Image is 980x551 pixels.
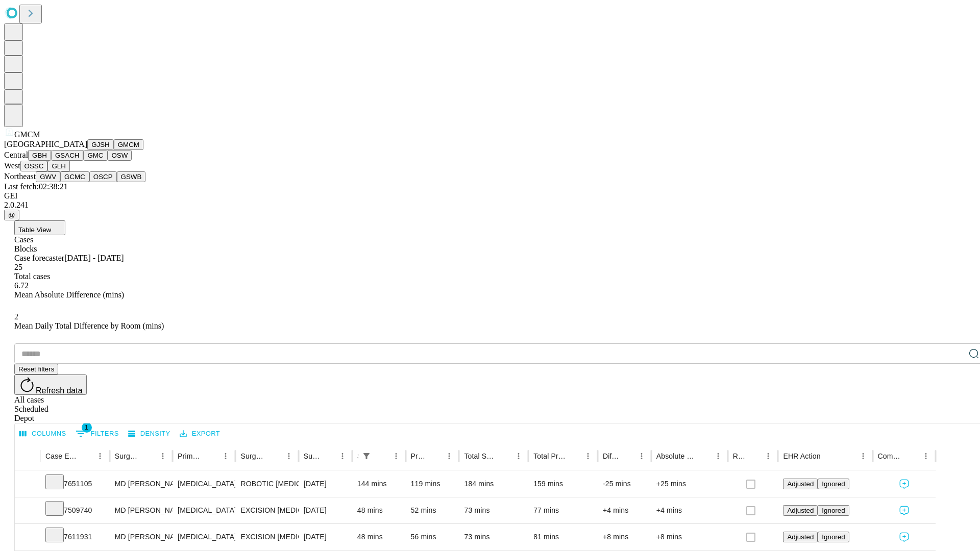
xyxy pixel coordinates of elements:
div: Difference [603,452,619,460]
button: GMCM [114,139,143,150]
button: Menu [634,449,649,463]
div: 159 mins [533,471,593,497]
button: Sort [141,449,156,463]
button: Menu [282,449,296,463]
div: EXCISION [MEDICAL_DATA] LESION EXCEPT [MEDICAL_DATA] TRUNK ETC 3.1 TO 4 CM [240,524,293,550]
div: MD [PERSON_NAME] [PERSON_NAME] Md [115,524,167,550]
button: Menu [218,449,233,463]
span: Northeast [4,172,36,181]
button: Sort [904,449,919,463]
button: OSW [108,150,132,161]
span: Mean Absolute Difference (mins) [14,290,124,299]
button: Sort [497,449,511,463]
button: Sort [375,449,389,463]
span: Adjusted [787,533,814,541]
div: ROBOTIC [MEDICAL_DATA] REPAIR [MEDICAL_DATA] INITIAL [240,471,293,497]
button: Ignored [818,479,849,489]
div: [DATE] [304,524,347,550]
button: Menu [856,449,870,463]
button: Density [126,426,173,442]
span: Total cases [14,272,50,281]
div: 73 mins [464,497,523,523]
div: EXCISION [MEDICAL_DATA] LESION EXCEPT [MEDICAL_DATA] TRUNK ETC 3.1 TO 4 CM [240,497,293,523]
div: +4 mins [603,497,646,523]
button: Expand [20,475,35,493]
button: Expand [20,529,35,546]
button: Sort [567,449,581,463]
div: 81 mins [533,524,593,550]
button: Menu [93,449,107,463]
button: Table View [14,220,65,235]
button: Expand [20,502,35,520]
div: 73 mins [464,524,523,550]
div: [DATE] [304,471,347,497]
button: Show filters [359,449,374,463]
span: Ignored [822,533,845,541]
div: 7651105 [45,471,105,497]
div: Surgeon Name [115,452,140,460]
button: GWV [36,171,60,182]
button: Menu [156,449,170,463]
div: 7509740 [45,497,105,523]
div: 56 mins [411,524,454,550]
div: Case Epic Id [45,452,78,460]
span: Case forecaster [14,254,64,262]
div: Total Scheduled Duration [464,452,496,460]
div: [MEDICAL_DATA] [178,471,230,497]
span: Central [4,151,28,159]
button: Menu [581,449,595,463]
button: Menu [442,449,456,463]
button: OSCP [89,171,117,182]
button: OSSC [20,161,48,171]
div: Absolute Difference [656,452,696,460]
button: Reset filters [14,364,58,374]
div: [DATE] [304,497,347,523]
button: Sort [747,449,761,463]
button: Sort [697,449,711,463]
button: Show filters [73,425,121,442]
div: +8 mins [656,524,723,550]
span: Refresh data [36,386,83,395]
button: Sort [822,449,836,463]
button: Menu [761,449,775,463]
div: Total Predicted Duration [533,452,566,460]
button: @ [4,210,19,220]
span: [GEOGRAPHIC_DATA] [4,140,87,148]
span: Ignored [822,507,845,514]
button: GSWB [117,171,146,182]
div: [MEDICAL_DATA] [178,497,230,523]
div: [MEDICAL_DATA] [178,524,230,550]
div: Surgery Name [240,452,266,460]
span: 1 [82,422,92,433]
div: Scheduled In Room Duration [357,452,358,460]
div: Resolved in EHR [733,452,746,460]
div: 48 mins [357,497,401,523]
button: Refresh data [14,374,87,395]
span: Ignored [822,480,845,488]
div: MD [PERSON_NAME] [PERSON_NAME] Md [115,471,167,497]
div: Comments [878,452,903,460]
button: Menu [335,449,350,463]
button: Adjusted [783,479,818,489]
button: Sort [321,449,335,463]
button: GCMC [60,171,89,182]
div: Primary Service [178,452,203,460]
span: Mean Daily Total Difference by Room (mins) [14,321,164,330]
button: GLH [47,161,69,171]
div: 48 mins [357,524,401,550]
span: Reset filters [18,365,54,373]
button: Ignored [818,505,849,516]
span: @ [8,211,15,219]
div: 52 mins [411,497,454,523]
button: Select columns [17,426,69,442]
button: Menu [711,449,725,463]
span: Adjusted [787,480,814,488]
button: Menu [919,449,933,463]
button: Sort [79,449,93,463]
button: Sort [620,449,634,463]
div: Predicted In Room Duration [411,452,427,460]
div: 7611931 [45,524,105,550]
span: [DATE] - [DATE] [64,254,124,262]
button: Adjusted [783,505,818,516]
div: +4 mins [656,497,723,523]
